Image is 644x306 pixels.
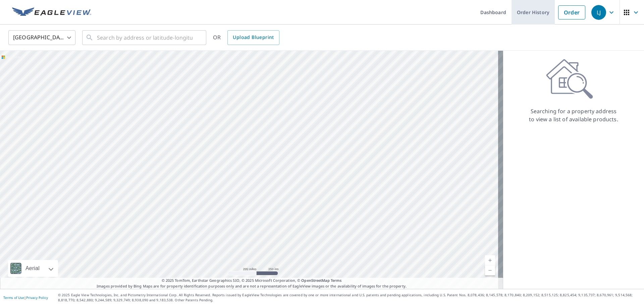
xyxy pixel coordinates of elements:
p: Searching for a property address to view a list of available products. [529,107,619,123]
a: Terms [331,278,342,283]
div: Aerial [23,260,42,277]
a: Terms of Use [3,295,24,300]
div: OR [213,30,279,45]
a: Current Level 5, Zoom In [485,255,495,265]
p: | [3,296,48,300]
input: Search by address or latitude-longitude [97,28,193,47]
p: © 2025 Eagle View Technologies, Inc. and Pictometry International Corp. All Rights Reserved. Repo... [58,293,641,303]
div: LJ [591,5,606,20]
a: Privacy Policy [26,295,48,300]
span: © 2025 TomTom, Earthstar Geographics SIO, © 2025 Microsoft Corporation, © [162,278,342,283]
div: Aerial [8,260,58,277]
a: OpenStreetMap [301,278,329,283]
a: Order [558,5,585,19]
span: Upload Blueprint [233,33,274,42]
img: EV Logo [12,7,91,17]
a: Current Level 5, Zoom Out [485,265,495,275]
a: Upload Blueprint [227,30,279,45]
div: [GEOGRAPHIC_DATA] [8,28,75,47]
